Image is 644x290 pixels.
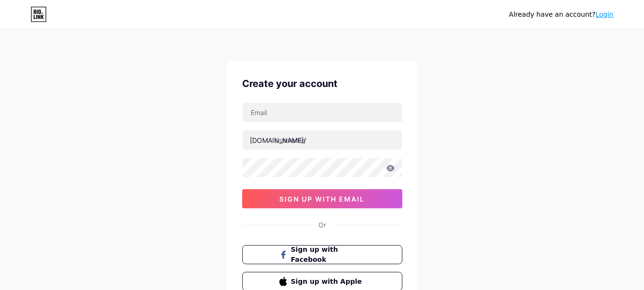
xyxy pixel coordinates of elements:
[595,11,613,18] a: Login
[291,277,365,287] span: Sign up with Apple
[242,189,402,208] button: sign up with email
[509,10,613,20] div: Already have an account?
[291,245,365,265] span: Sign up with Facebook
[242,245,402,264] button: Sign up with Facebook
[250,135,306,145] div: [DOMAIN_NAME]/
[279,195,365,203] span: sign up with email
[243,103,402,122] input: Email
[243,130,402,150] input: username
[318,220,326,230] div: Or
[242,76,402,91] div: Create your account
